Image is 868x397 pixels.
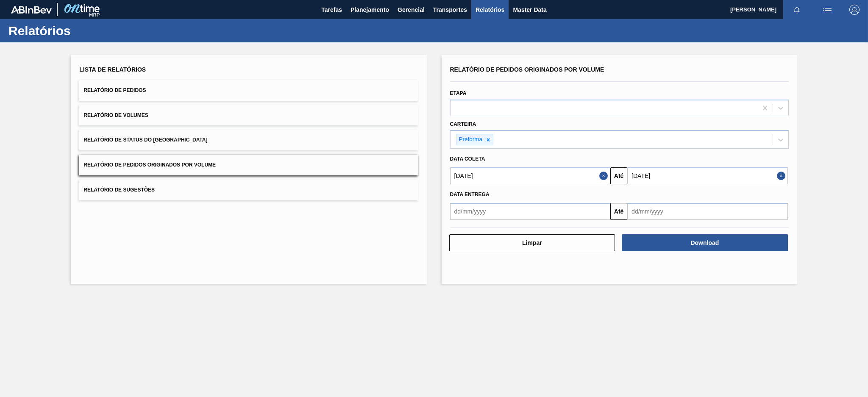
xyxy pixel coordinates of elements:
span: Relatório de Pedidos Originados por Volume [83,162,216,168]
span: Relatório de Pedidos [83,87,146,93]
button: Limpar [449,234,615,251]
input: dd/mm/yyyy [627,203,788,220]
span: Master Data [513,5,546,15]
img: TNhmsLtSVTkK8tSr43FrP2fwEKptu5GPRR3wAAAABJRU5ErkJggg== [11,6,52,14]
span: Relatório de Sugestões [83,187,155,193]
button: Relatório de Pedidos Originados por Volume [79,155,418,175]
button: Close [777,167,788,184]
button: Relatório de Volumes [79,105,418,126]
span: Relatórios [476,5,504,15]
button: Até [610,167,627,184]
div: Preforma [456,134,484,145]
button: Download [622,234,788,251]
button: Close [599,167,610,184]
button: Notificações [783,4,810,16]
label: Carteira [450,121,476,127]
input: dd/mm/yyyy [450,203,611,220]
span: Data coleta [450,156,485,162]
button: Até [610,203,627,220]
button: Relatório de Status do [GEOGRAPHIC_DATA] [79,130,418,150]
img: userActions [822,5,832,15]
h1: Relatórios [8,26,159,36]
input: dd/mm/yyyy [450,167,611,184]
label: Etapa [450,90,467,96]
img: Logout [849,5,860,15]
span: Relatório de Pedidos Originados por Volume [450,66,604,73]
span: Planejamento [351,5,389,15]
span: Tarefas [321,5,342,15]
span: Relatório de Volumes [83,112,148,118]
span: Transportes [433,5,467,15]
button: Relatório de Pedidos [79,80,418,101]
span: Relatório de Status do [GEOGRAPHIC_DATA] [83,137,207,143]
span: Data entrega [450,192,490,197]
span: Gerencial [398,5,425,15]
span: Lista de Relatórios [79,66,146,73]
button: Relatório de Sugestões [79,180,418,200]
input: dd/mm/yyyy [627,167,788,184]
